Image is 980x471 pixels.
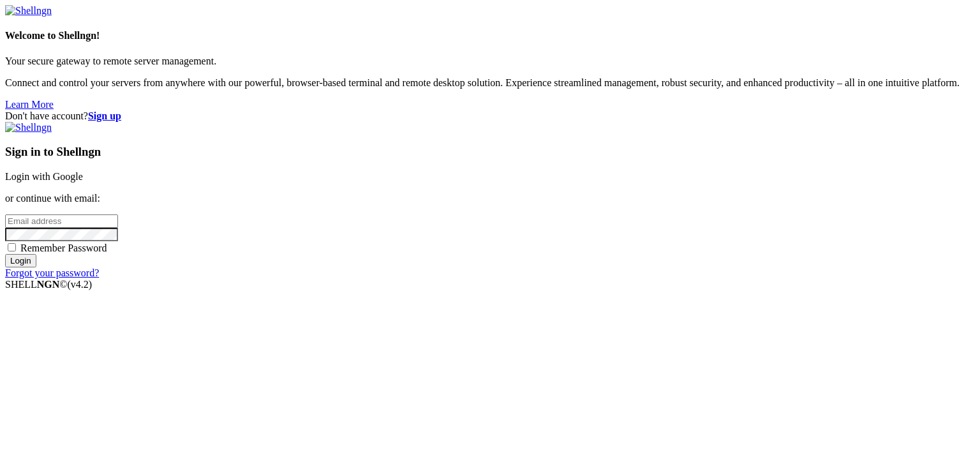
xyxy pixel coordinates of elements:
p: Connect and control your servers from anywhere with our powerful, browser-based terminal and remo... [5,77,975,89]
p: Your secure gateway to remote server management. [5,56,975,67]
input: Login [5,254,36,267]
img: Shellngn [5,122,52,133]
a: Learn More [5,99,54,110]
input: Email address [5,214,118,228]
input: Remember Password [8,243,16,251]
b: NGN [37,279,60,290]
h3: Sign in to Shellngn [5,145,975,159]
span: 4.2.0 [68,279,93,290]
p: or continue with email: [5,193,975,204]
img: Shellngn [5,5,52,17]
a: Forgot your password? [5,267,99,278]
h4: Welcome to Shellngn! [5,30,975,41]
a: Sign up [88,110,121,121]
span: Remember Password [20,243,107,253]
span: SHELL © [5,279,92,290]
div: Don't have account? [5,110,975,122]
a: Login with Google [5,171,83,182]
